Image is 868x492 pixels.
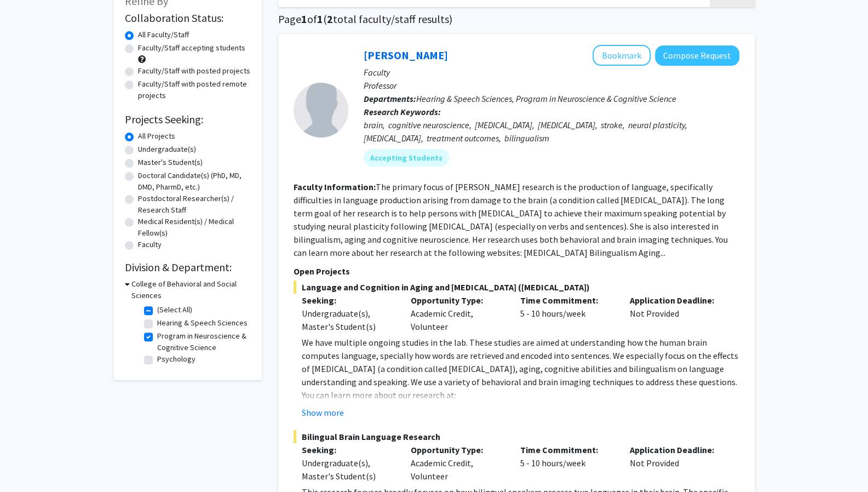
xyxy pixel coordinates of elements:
[138,78,251,101] label: Faculty/Staff with posted remote projects
[416,93,676,104] span: Hearing & Speech Sciences, Program in Neuroscience & Cognitive Science
[403,443,512,483] div: Academic Credit, Volunteer
[138,29,189,41] label: All Faculty/Staff
[294,281,739,294] span: Language and Cognition in Aging and [MEDICAL_DATA] ([MEDICAL_DATA])
[131,278,251,301] h3: College of Behavioral and Social Sciences
[317,12,323,26] span: 1
[138,144,196,155] label: Undergraduate(s)
[302,294,395,307] p: Seeking:
[327,12,333,26] span: 2
[512,443,622,483] div: 5 - 10 hours/week
[411,443,504,456] p: Opportunity Type:
[403,294,512,333] div: Academic Credit, Volunteer
[138,170,251,193] label: Doctoral Candidate(s) (PhD, MD, DMD, PharmD, etc.)
[520,294,613,307] p: Time Commitment:
[294,265,739,278] p: Open Projects
[364,106,441,117] b: Research Keywords:
[302,456,395,483] div: Undergraduate(s), Master's Student(s)
[138,130,175,142] label: All Projects
[157,353,196,365] label: Psychology
[364,48,448,62] a: [PERSON_NAME]
[294,430,739,443] span: Bilingual Brain Language Research
[138,65,250,77] label: Faculty/Staff with posted projects
[157,317,248,329] label: Hearing & Speech Sciences
[294,181,728,258] fg-read-more: The primary focus of [PERSON_NAME] research is the production of language, specifically difficult...
[294,181,376,192] b: Faculty Information:
[364,79,739,92] p: Professor
[302,443,395,456] p: Seeking:
[138,42,245,54] label: Faculty/Staff accepting students
[278,13,755,26] h1: Page of ( total faculty/staff results)
[302,388,739,402] p: You can learn more about our research at:
[593,45,651,66] button: Add Yasmeen Faroqi-Shah to Bookmarks
[138,193,251,216] label: Postdoctoral Researcher(s) / Research Staff
[301,12,307,26] span: 1
[125,113,251,126] h2: Projects Seeking:
[302,307,395,333] div: Undergraduate(s), Master's Student(s)
[364,93,416,104] b: Departments:
[138,157,203,168] label: Master's Student(s)
[630,294,723,307] p: Application Deadline:
[622,443,731,483] div: Not Provided
[364,149,449,167] mat-chip: Accepting Students
[302,336,739,388] p: We have multiple ongoing studies in the lab. These studies are aimed at understanding how the hum...
[520,443,613,456] p: Time Commitment:
[630,443,723,456] p: Application Deadline:
[125,12,251,25] h2: Collaboration Status:
[138,216,251,239] label: Medical Resident(s) / Medical Fellow(s)
[655,45,739,66] button: Compose Request to Yasmeen Faroqi-Shah
[157,330,248,353] label: Program in Neuroscience & Cognitive Science
[125,261,251,274] h2: Division & Department:
[364,118,739,145] div: brain, cognitive neuroscience, [MEDICAL_DATA], [MEDICAL_DATA], stroke, neural plasticity, [MEDICA...
[302,406,344,419] button: Show more
[157,304,192,316] label: (Select All)
[8,443,47,484] iframe: Chat
[411,294,504,307] p: Opportunity Type:
[138,239,162,250] label: Faculty
[512,294,622,333] div: 5 - 10 hours/week
[622,294,731,333] div: Not Provided
[364,66,739,79] p: Faculty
